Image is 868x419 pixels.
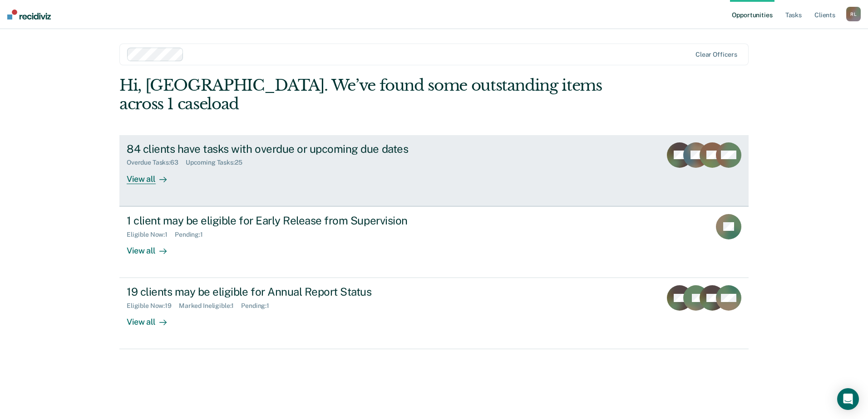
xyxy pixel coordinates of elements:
div: Hi, [GEOGRAPHIC_DATA]. We’ve found some outstanding items across 1 caseload [119,76,623,113]
div: View all [127,238,178,256]
div: Upcoming Tasks : 25 [186,159,250,166]
button: RL [846,7,861,21]
a: 1 client may be eligible for Early Release from SupervisionEligible Now:1Pending:1View all [119,206,749,278]
div: View all [127,310,178,327]
div: Marked Ineligible : 1 [179,302,241,310]
div: Pending : 1 [175,231,210,239]
img: Recidiviz [7,10,51,19]
div: Eligible Now : 19 [127,302,179,310]
a: 19 clients may be eligible for Annual Report StatusEligible Now:19Marked Ineligible:1Pending:1Vie... [119,278,749,349]
div: Open Intercom Messenger [837,388,859,410]
a: 84 clients have tasks with overdue or upcoming due datesOverdue Tasks:63Upcoming Tasks:25View all [119,135,749,206]
div: Pending : 1 [241,302,276,310]
div: R L [846,7,861,21]
div: 84 clients have tasks with overdue or upcoming due dates [127,142,445,156]
div: Clear officers [695,51,737,58]
div: View all [127,166,178,184]
div: 19 clients may be eligible for Annual Report Status [127,285,445,298]
div: Overdue Tasks : 63 [127,159,186,166]
div: 1 client may be eligible for Early Release from Supervision [127,214,445,227]
div: Eligible Now : 1 [127,231,175,239]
